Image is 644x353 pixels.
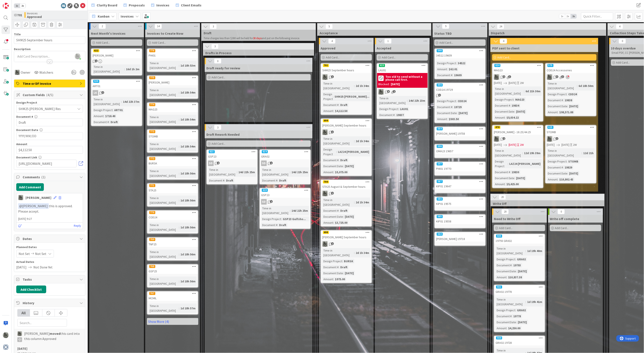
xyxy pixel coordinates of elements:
div: LAU01 [377,67,428,73]
div: 19729 [453,105,463,109]
div: 775 [147,76,198,80]
div: PA [493,136,543,142]
div: 767MCMIL [147,292,198,301]
div: 1d 18h 54m [179,90,197,95]
div: Draft [339,103,349,107]
div: Document # [494,103,510,108]
div: Time in [GEOGRAPHIC_DATA] [149,88,179,97]
div: 623LAU01 [377,64,428,73]
span: 1 [393,90,396,93]
div: SHM25 [PERSON_NAME]... [333,94,370,99]
span: : [514,97,514,102]
div: 775 [149,76,155,79]
div: 560 [494,336,545,340]
div: 775[PERSON_NAME] [147,76,198,85]
div: Design Project [436,99,456,103]
div: 597 [435,162,485,166]
span: 4 [328,39,336,44]
div: 50519793 GRA02 [494,234,545,244]
div: SHM25 September hours [321,67,372,73]
b: 701 [17,13,22,17]
div: [DATE] [568,104,579,109]
div: $98,571.88 [558,110,574,115]
input: Search... [17,319,67,327]
div: 575 [548,64,554,67]
span: Drafts in Process [205,51,309,55]
span: Not Set [35,251,46,256]
div: PA [546,136,596,142]
div: 19838 [564,98,573,103]
span: Add Card... [212,75,225,79]
span: Draft [204,31,310,35]
div: [PERSON_NAME] [147,80,198,85]
span: Watchers [39,70,53,75]
span: : [568,104,568,109]
div: 2d 1h 34m [355,83,370,88]
div: 585 [435,215,485,219]
div: PA [493,74,543,80]
div: 561GRA02 19778 [494,285,545,295]
span: : [333,94,333,99]
a: Reply [74,223,81,228]
span: 2 [101,91,104,94]
span: 2x [20,4,26,8]
span: 3 [210,24,217,29]
span: : [124,67,125,71]
span: Accepted [377,46,391,50]
span: : [567,92,567,97]
span: 5 [503,75,505,78]
div: 698[PERSON_NAME] September hours [321,231,372,240]
span: Draft ready for review [206,66,240,70]
div: 563 [435,232,485,236]
div: Document Date [547,104,568,109]
div: ART01 [113,108,124,112]
span: 4 [500,39,507,44]
div: PA [377,89,428,95]
div: 774 [149,103,155,106]
div: 623 [379,64,385,67]
div: 768 [147,265,198,268]
span: : [577,83,578,88]
label: Document # [16,115,33,119]
div: [DATE] [457,111,469,115]
span: Add Card... [212,142,225,146]
div: 621GSP23 [207,150,257,159]
div: 771 [147,184,198,188]
div: 700STA25 August & September hours [321,180,372,189]
div: 776PHI01 [147,49,198,58]
img: PA [378,89,384,95]
div: SD [207,161,257,166]
div: Design Project [93,108,113,112]
span: : [563,98,564,103]
span: Dispatch [491,31,601,35]
span: Clarity Board [97,3,117,8]
div: 19834 [511,103,520,108]
div: [DATE] [515,109,526,114]
span: 9 [442,24,449,29]
b: Invoices [121,14,134,18]
div: 701SHM25 September hours [321,64,372,73]
span: Add Card... [555,226,569,230]
div: 774 [147,103,198,107]
div: LAU01 [399,107,409,111]
span: 4 [616,24,623,29]
span: Add Card... [152,41,166,45]
img: PA [15,70,20,75]
span: 1 [331,75,334,78]
div: 773 [147,130,198,134]
div: 701 [321,64,372,67]
span: : [456,61,457,66]
span: 2 [561,75,564,78]
img: PA [547,136,552,142]
span: Add Card... [616,61,630,64]
div: 587 [435,180,485,183]
img: PA [494,136,499,142]
div: Time in [GEOGRAPHIC_DATA] [93,64,124,74]
div: 701 [323,64,329,67]
span: 2x [565,14,571,18]
div: Document Date [436,111,457,115]
div: 539 [91,79,142,83]
div: 770 [147,211,198,214]
div: 16d 1h 2m [125,67,141,71]
span: Client Emails [181,3,201,8]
